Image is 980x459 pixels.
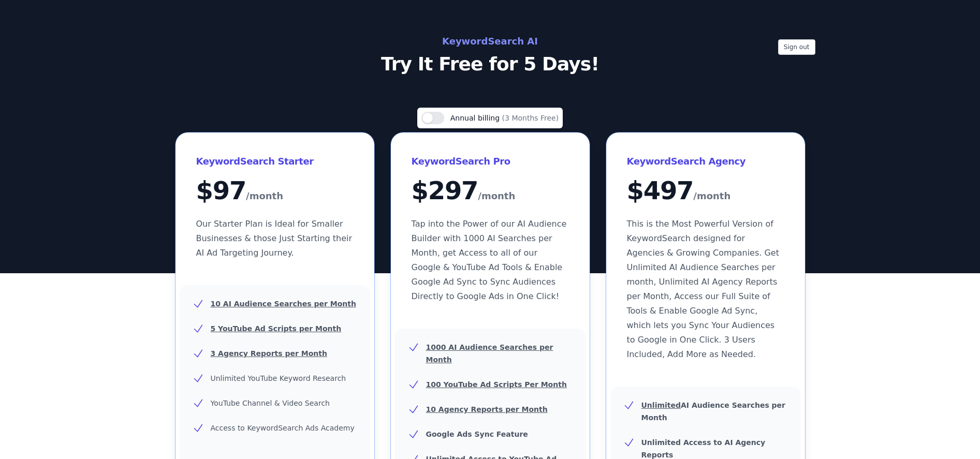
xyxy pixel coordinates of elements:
[196,153,354,170] h3: KeywordSearch Starter
[450,114,502,122] span: Annual billing
[426,380,567,389] u: 100 YouTube Ad Scripts Per Month
[412,178,569,204] div: $ 297
[412,219,567,301] span: Tap into the Power of our AI Audience Builder with 1000 AI Searches per Month, get Access to all ...
[412,153,569,170] h3: KeywordSearch Pro
[641,401,786,422] b: AI Audience Searches per Month
[211,300,356,308] u: 10 AI Audience Searches per Month
[258,33,722,50] h2: KeywordSearch AI
[693,188,730,204] span: /month
[196,219,353,258] span: Our Starter Plan is Ideal for Smaller Businesses & those Just Starting their AI Ad Targeting Jour...
[478,188,515,204] span: /month
[426,430,528,438] b: Google Ads Sync Feature
[627,153,784,170] h3: KeywordSearch Agency
[778,39,815,55] button: Sign out
[627,219,779,359] span: This is the Most Powerful Version of KeywordSearch designed for Agencies & Growing Companies. Get...
[627,178,784,204] div: $ 497
[196,178,354,204] div: $ 97
[426,343,553,364] u: 1000 AI Audience Searches per Month
[246,188,283,204] span: /month
[258,54,722,75] p: Try It Free for 5 Days!
[502,114,559,122] span: (3 Months Free)
[641,438,766,459] b: Unlimited Access to AI Agency Reports
[211,374,346,382] span: Unlimited YouTube Keyword Research
[641,401,681,409] u: Unlimited
[426,405,548,413] u: 10 Agency Reports per Month
[211,324,342,333] u: 5 YouTube Ad Scripts per Month
[211,424,355,432] span: Access to KeywordSearch Ads Academy
[211,399,330,407] span: YouTube Channel & Video Search
[211,349,327,358] u: 3 Agency Reports per Month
